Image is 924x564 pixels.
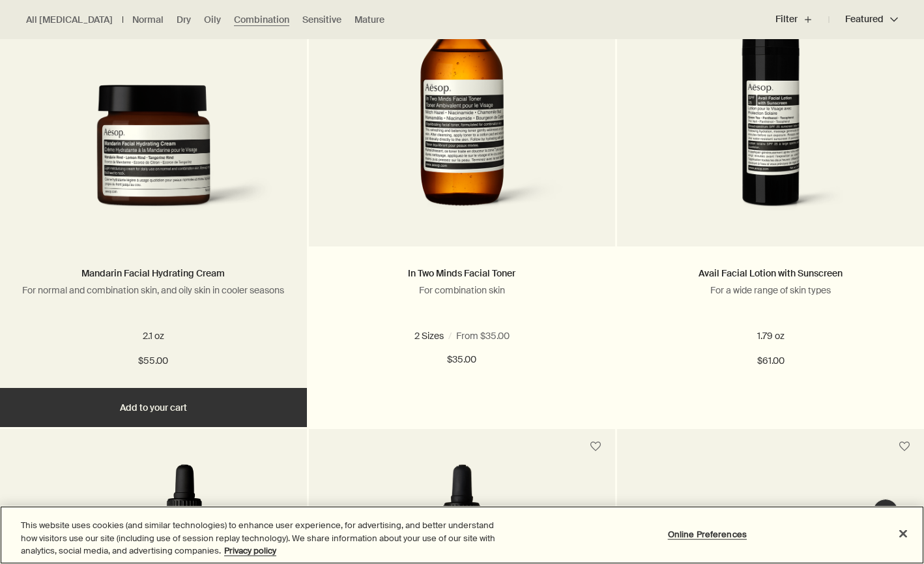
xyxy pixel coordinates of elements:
span: 3.3 fl oz [416,330,454,342]
a: Normal [132,14,164,26]
a: In Two Minds Facial Toner [408,267,515,279]
span: $61.00 [757,353,785,369]
button: Online Preferences, Opens the preference center dialog [667,521,748,547]
a: Sensitive [302,14,341,26]
button: Save to cabinet [584,435,607,458]
span: 6.7 fl oz [478,330,515,342]
button: Close [889,519,917,548]
button: Featured [829,4,898,35]
a: Dry [177,14,191,26]
a: Mature [354,14,384,26]
button: Filter [775,4,829,35]
img: Mandarin Facial Hydrating Cream in amber glass jar [20,85,287,227]
p: For a wide range of skin types [637,284,904,296]
a: Combination [234,14,289,26]
a: Oily [204,14,221,26]
button: Save to cabinet [893,435,916,458]
button: Live Assistance [873,499,899,525]
span: $55.00 [138,353,168,369]
div: This website uses cookies (and similar technologies) to enhance user experience, for advertising,... [21,519,508,557]
p: For combination skin [328,284,596,296]
a: Avail Facial Lotion with Sunscreen [699,267,843,279]
span: $35.00 [447,352,476,368]
a: More information about your privacy, opens in a new tab [224,545,276,556]
p: For normal and combination skin, and oily skin in cooler seasons [20,284,287,296]
a: All [MEDICAL_DATA] [26,14,113,26]
a: Mandarin Facial Hydrating Cream [81,267,225,279]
